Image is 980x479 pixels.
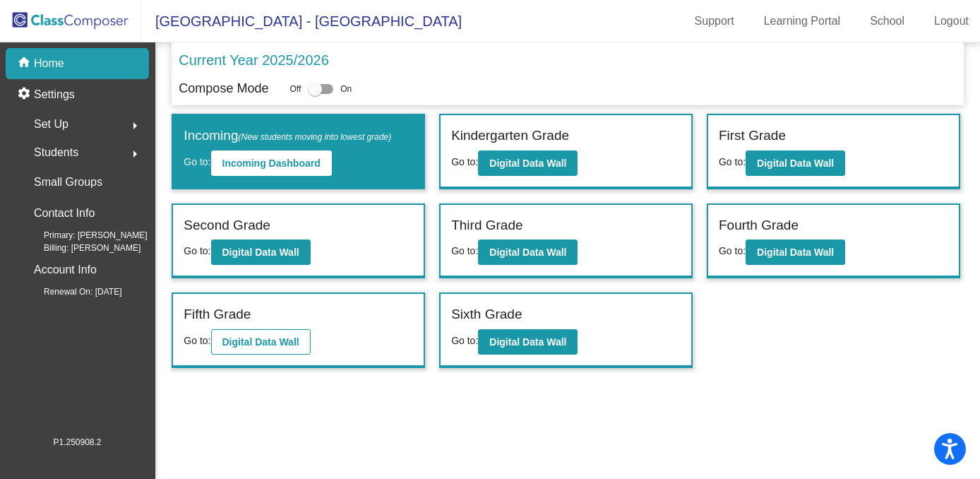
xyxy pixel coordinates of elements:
span: (New students moving into lowest grade) [238,132,391,142]
p: Current Year 2025/2026 [179,49,328,71]
button: Digital Data Wall [478,239,578,265]
b: Digital Data Wall [489,247,566,258]
mat-icon: home [17,55,34,72]
p: Home [34,55,64,72]
span: Primary: [PERSON_NAME] [21,229,148,242]
button: Digital Data Wall [478,150,578,176]
b: Digital Data Wall [489,336,566,348]
span: [GEOGRAPHIC_DATA] - [GEOGRAPHIC_DATA] [141,10,462,32]
span: Go to: [451,156,478,167]
label: Kindergarten Grade [451,126,569,146]
span: Go to: [184,245,210,256]
span: Off [289,83,301,95]
button: Digital Data Wall [478,329,578,355]
span: Go to: [451,245,478,256]
b: Digital Data Wall [489,158,566,169]
b: Digital Data Wall [222,247,299,258]
p: Settings [34,86,75,103]
b: Digital Data Wall [222,336,299,348]
a: School [859,10,916,32]
mat-icon: settings [17,86,34,103]
b: Digital Data Wall [757,247,834,258]
button: Digital Data Wall [746,239,845,265]
span: Billing: [PERSON_NAME] [21,242,141,254]
button: Digital Data Wall [746,150,845,176]
button: Digital Data Wall [211,329,311,355]
label: Third Grade [451,215,522,236]
button: Digital Data Wall [211,239,311,265]
a: Learning Portal [753,10,852,32]
span: Go to: [184,335,210,346]
span: Go to: [184,156,210,167]
label: Fifth Grade [184,304,251,325]
label: Incoming [184,126,391,146]
span: Go to: [719,245,746,256]
a: Logout [923,10,980,32]
span: Go to: [719,156,746,167]
button: Incoming Dashboard [211,150,332,176]
span: Go to: [451,335,478,346]
span: Students [34,143,78,162]
span: Set Up [34,114,68,134]
b: Incoming Dashboard [222,158,321,169]
p: Small Groups [34,172,102,192]
span: Renewal On: [DATE] [21,285,121,298]
p: Account Info [34,260,97,280]
p: Compose Mode [179,79,268,98]
label: First Grade [719,126,786,146]
label: Sixth Grade [451,304,522,325]
label: Fourth Grade [719,215,799,236]
mat-icon: arrow_right [126,146,143,162]
mat-icon: arrow_right [126,117,143,134]
p: Contact Info [34,203,95,223]
b: Digital Data Wall [757,158,834,169]
span: On [340,83,352,95]
label: Second Grade [184,215,270,236]
a: Support [683,10,746,32]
